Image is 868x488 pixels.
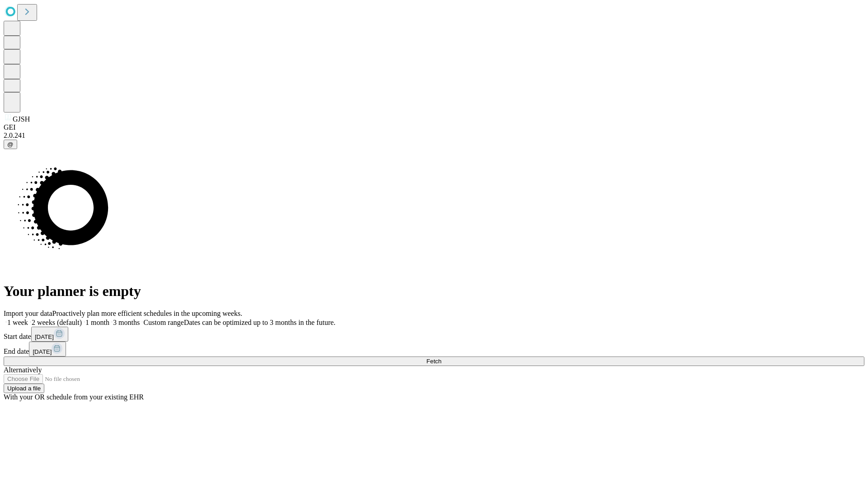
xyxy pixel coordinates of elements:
span: With your OR schedule from your existing EHR [4,393,144,401]
span: Custom range [143,319,184,326]
div: 2.0.241 [4,131,864,140]
span: Dates can be optimized up to 3 months in the future. [184,319,335,326]
span: Import your data [4,310,52,317]
span: 1 week [7,319,28,326]
button: @ [4,140,17,149]
span: 2 weeks (default) [32,319,82,326]
span: Fetch [426,358,441,365]
div: GEI [4,123,864,131]
span: 3 months [113,319,140,326]
button: [DATE] [31,327,68,342]
span: Alternatively [4,366,42,374]
div: Start date [4,327,864,342]
span: GJSH [13,115,30,123]
button: Upload a file [4,384,44,393]
span: @ [7,141,14,148]
button: [DATE] [29,342,66,357]
div: End date [4,342,864,357]
span: [DATE] [35,333,54,340]
span: [DATE] [33,348,52,355]
h1: Your planner is empty [4,283,864,300]
span: 1 month [85,319,109,326]
span: Proactively plan more efficient schedules in the upcoming weeks. [52,310,242,317]
button: Fetch [4,357,864,366]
